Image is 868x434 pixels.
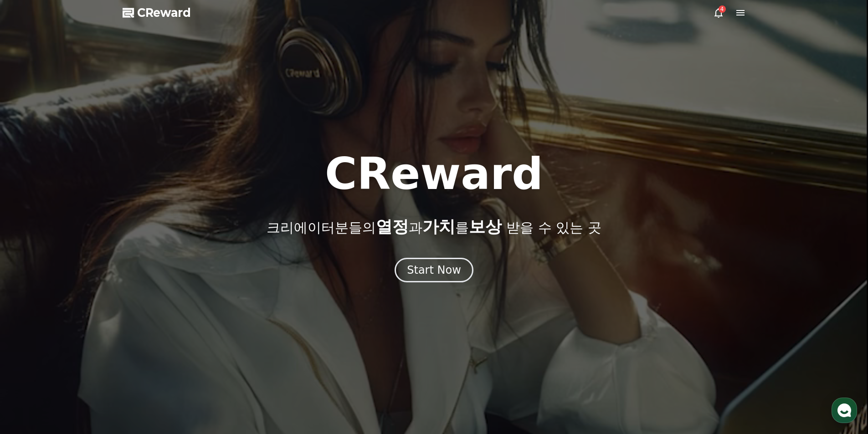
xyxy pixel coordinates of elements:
span: CReward [137,5,191,20]
a: Start Now [395,267,473,276]
a: 4 [713,7,724,18]
span: 보상 [469,217,502,236]
a: CReward [123,5,191,20]
h1: CReward [325,152,543,196]
span: 열정 [376,217,409,236]
div: 4 [719,5,726,13]
button: Start Now [395,258,473,282]
p: 크리에이터분들의 과 를 받을 수 있는 곳 [267,218,601,236]
span: 가치 [422,217,455,236]
div: Start Now [407,263,461,277]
